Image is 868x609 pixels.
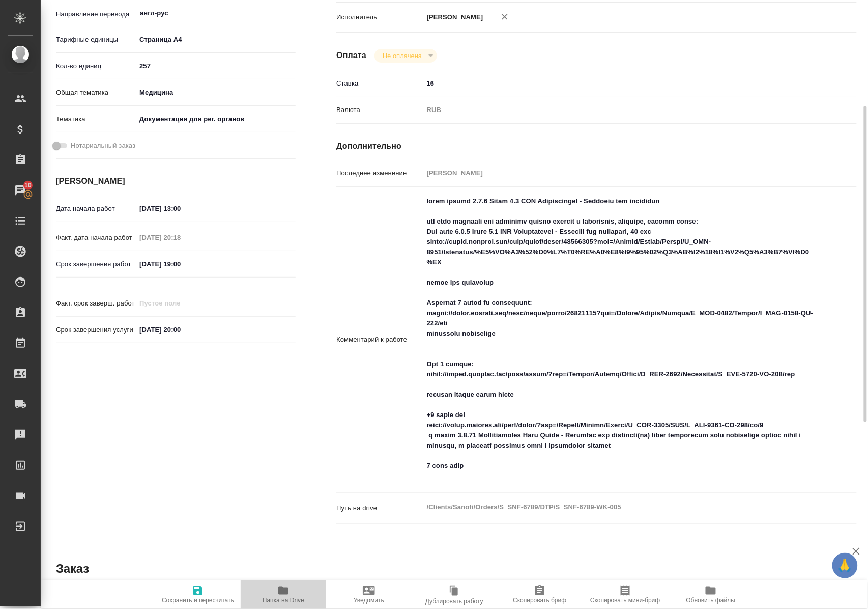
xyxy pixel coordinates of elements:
[56,9,136,19] p: Направление перевода
[136,230,225,245] input: Пустое поле
[686,597,736,604] span: Обновить файлы
[56,259,136,269] p: Срок завершения работ
[336,12,423,22] p: Исполнитель
[56,61,136,71] p: Кол-во единиц
[832,553,858,578] button: 🙏
[290,12,292,14] button: Open
[336,335,423,345] p: Комментарий к работе
[412,580,497,609] button: Дублировать работу
[71,141,135,151] span: Нотариальный заказ
[374,49,437,63] div: Не оплачена
[56,88,136,98] p: Общая тематика
[56,204,136,214] p: Дата начала работ
[56,35,136,45] p: Тарифные единицы
[3,178,38,203] a: 10
[336,140,857,152] h4: Дополнительно
[136,110,296,128] div: Документация для рег. органов
[136,59,296,73] input: ✎ Введи что-нибудь
[162,597,234,604] span: Сохранить и пересчитать
[336,168,423,178] p: Последнее изменение
[136,296,225,311] input: Пустое поле
[497,580,583,609] button: Скопировать бриф
[423,76,814,91] input: ✎ Введи что-нибудь
[583,580,668,609] button: Скопировать мини-бриф
[136,257,225,271] input: ✎ Введи что-нибудь
[836,555,854,576] span: 🙏
[590,597,660,604] span: Скопировать мини-бриф
[155,580,241,609] button: Сохранить и пересчитать
[336,49,366,62] h4: Оплата
[668,580,754,609] button: Обновить файлы
[336,78,423,89] p: Ставка
[136,201,225,216] input: ✎ Введи что-нибудь
[136,322,225,337] input: ✎ Введи что-нибудь
[354,597,384,604] span: Уведомить
[326,580,412,609] button: Уведомить
[18,180,38,190] span: 10
[56,325,136,335] p: Срок завершения услуги
[336,503,423,513] p: Путь на drive
[425,598,483,605] span: Дублировать работу
[494,6,516,28] button: Удалить исполнителя
[423,12,483,22] p: [PERSON_NAME]
[263,597,304,604] span: Папка на Drive
[56,175,296,187] h4: [PERSON_NAME]
[423,101,814,119] div: RUB
[136,84,296,101] div: Медицина
[423,499,814,516] textarea: /Clients/Sanofi/Orders/S_SNF-6789/DTP/S_SNF-6789-WK-005
[423,165,814,180] input: Пустое поле
[513,597,566,604] span: Скопировать бриф
[380,51,425,60] button: Не оплачена
[56,561,89,577] h2: Заказ
[336,105,423,115] p: Валюта
[136,31,296,48] div: Страница А4
[56,298,136,309] p: Факт. срок заверш. работ
[56,114,136,124] p: Тематика
[241,580,326,609] button: Папка на Drive
[56,233,136,243] p: Факт. дата начала работ
[423,192,814,485] textarea: lorem ipsumd 2.7.6 Sitam 4.3 CON Adipiscingel - Seddoeiu tem incididun utl etdo magnaali eni admi...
